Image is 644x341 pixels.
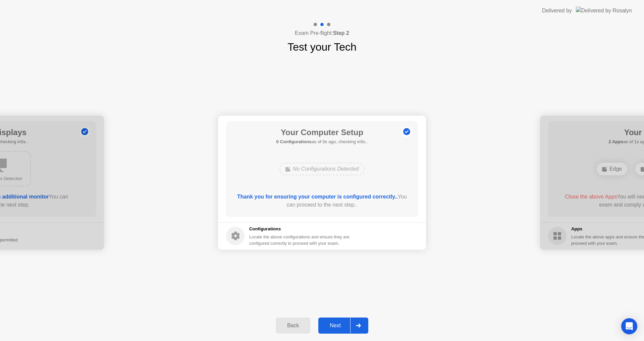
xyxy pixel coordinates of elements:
h1: Your Computer Setup [276,126,368,138]
div: You can proceed to the next step.. [236,193,409,209]
div: Open Intercom Messenger [621,318,637,334]
button: Next [318,318,368,334]
h4: Exam Pre-flight: [295,29,349,37]
h1: Test your Tech [287,39,357,55]
div: Back [278,323,308,329]
b: Thank you for ensuring your computer is configured correctly.. [237,194,398,200]
div: No Configurations Detected [279,163,365,175]
b: Step 2 [333,30,349,36]
div: Locate the above configurations and ensure they are configured correctly to proceed with your exam. [249,234,351,246]
b: 0 Configurations [276,139,312,144]
h5: as of 0s ago, checking in5s.. [276,138,368,145]
div: Next [320,323,350,329]
img: Delivered by Rosalyn [576,7,632,14]
button: Back [276,318,310,334]
h5: Configurations [249,226,351,232]
div: Delivered by [542,7,572,15]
